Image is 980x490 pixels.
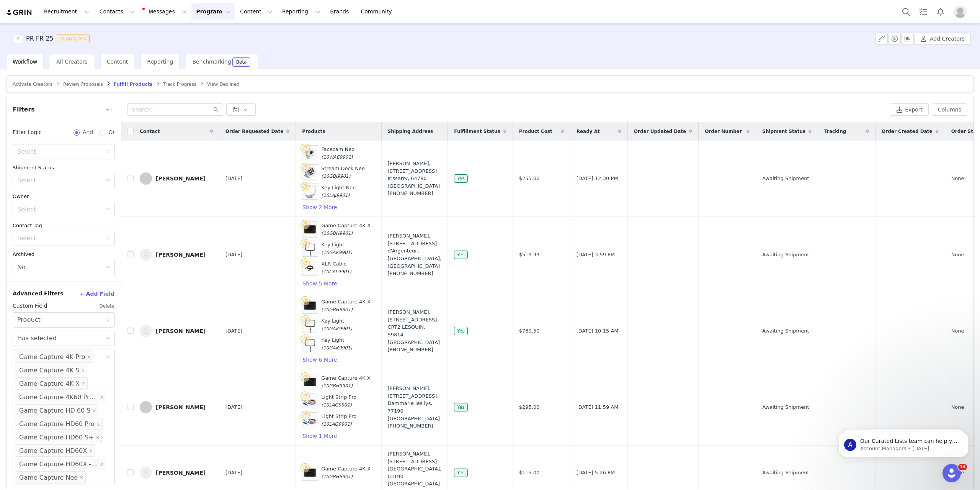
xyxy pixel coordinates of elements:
[13,222,115,229] div: Contact Tag
[19,418,95,430] div: Game Capture HD60 Pro
[140,467,152,479] img: 053cf725-ff73-49d9-8842-d68c2aeb08eb--s.jpg
[19,351,85,363] div: Game Capture 4K Pro
[17,148,102,156] div: Select
[762,327,809,335] span: Awaiting Shipment
[932,3,949,20] button: Notifications
[302,203,337,212] button: Show 2 More
[6,9,33,16] a: grin logo
[106,207,110,213] i: icon: down
[139,3,191,20] button: Messages
[454,469,467,477] span: Yes
[156,404,206,410] div: [PERSON_NAME]
[96,435,100,440] i: icon: close
[388,128,433,135] span: Shipping Address
[321,260,351,275] div: XLR Cable
[388,270,442,277] div: [PHONE_NUMBER]
[15,391,106,403] li: Game Capture 4K60 Pro Mk.2
[454,174,467,183] span: Yes
[19,364,79,377] div: Game Capture 4K S
[156,175,206,182] div: [PERSON_NAME]
[915,3,932,20] a: Tasks
[577,327,619,335] span: [DATE] 10:15 AM
[13,128,42,136] span: Filter Logic
[321,222,371,237] div: Game Capture 4K X
[39,3,95,20] button: Recruitment
[321,413,356,428] div: Light Strip Pro
[302,431,337,441] button: Show 1 More
[321,174,350,179] span: (10GBJ9901)
[147,59,173,65] span: Reporting
[105,128,115,136] span: Or
[898,3,915,20] button: Search
[762,175,809,182] span: Awaiting Shipment
[14,34,93,43] span: [object Object]
[762,469,809,477] span: Awaiting Shipment
[15,458,106,470] li: Game Capture HD60X - CN Version
[942,464,961,482] iframe: Intercom live chat
[321,474,353,479] span: (10GBH9901)
[321,298,371,313] div: Game Capture 4K X
[140,172,213,185] a: [PERSON_NAME]
[388,190,442,197] div: [PHONE_NUMBER]
[325,3,356,20] a: Brands
[454,327,467,335] span: Yes
[302,317,318,333] img: Product Image
[577,403,619,411] span: [DATE] 11:59 AM
[321,336,352,351] div: Key Light
[388,160,442,197] div: [PERSON_NAME], [STREET_ADDRESS] Irissarry, 64780 [GEOGRAPHIC_DATA]
[19,378,80,390] div: Game Capture 4K X
[140,467,213,479] a: [PERSON_NAME]
[388,308,442,353] div: [PERSON_NAME], [STREET_ADDRESS]. CRT2 LESQUIN, 59814 [GEOGRAPHIC_DATA]
[519,469,540,477] span: $115.00
[236,60,247,64] div: Beta
[95,3,139,20] button: Contacts
[302,374,318,390] img: Product Image
[192,59,231,65] span: Benchmarking
[321,374,371,389] div: Game Capture 4K X
[302,241,318,256] img: Product Image
[19,405,90,417] div: Game Capture HD 60 S
[140,401,213,413] a: [PERSON_NAME]
[302,336,318,352] img: Product Image
[19,445,87,457] div: Game Capture HD60X
[302,184,318,199] img: Product Image
[225,128,283,135] span: Order Requested Date
[19,431,94,444] div: Game Capture HD60 S+
[100,395,104,400] i: icon: close
[932,103,967,116] button: Columns
[302,465,318,480] img: Product Image
[63,82,103,87] span: Review Proposals
[321,250,352,255] span: (10GAK9901)
[140,128,160,135] span: Contact
[519,175,540,182] span: $255.00
[140,325,152,337] img: 25da2e98-a452-4e73-8a6e-a5413a7993f7--s.jpg
[454,403,467,411] span: Yes
[140,249,213,261] a: [PERSON_NAME]
[519,128,552,135] span: Product Cost
[321,231,353,236] span: (10GBH9901)
[17,331,57,346] div: Has selected
[13,251,115,258] div: Archived
[388,232,442,277] div: [PERSON_NAME], [STREET_ADDRESS] d'Argenteuil. [GEOGRAPHIC_DATA], [GEOGRAPHIC_DATA]
[302,128,325,135] span: Products
[882,128,932,135] span: Order Created Date
[106,149,110,155] i: icon: down
[321,326,352,331] span: (10GAK9901)
[454,128,500,135] span: Fulfillment Status
[915,33,971,45] button: Add Creators
[302,397,318,406] img: Product Image
[140,249,152,261] img: 7a1c6ae6-792c-48c8-8ab9-51b76ea1c910--s.jpg
[57,34,90,43] span: In progress
[321,184,356,199] div: Key Light Neo
[15,431,102,443] li: Game Capture HD60 S+
[13,59,37,65] span: Workflow
[225,175,242,182] span: [DATE]
[321,146,354,161] div: Facecam Neo
[13,82,52,87] span: Activate Creators
[958,464,967,470] span: 14
[321,165,365,180] div: Stream Deck Neo
[519,327,540,335] span: $769.50
[15,351,93,363] li: Game Capture 4K Pro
